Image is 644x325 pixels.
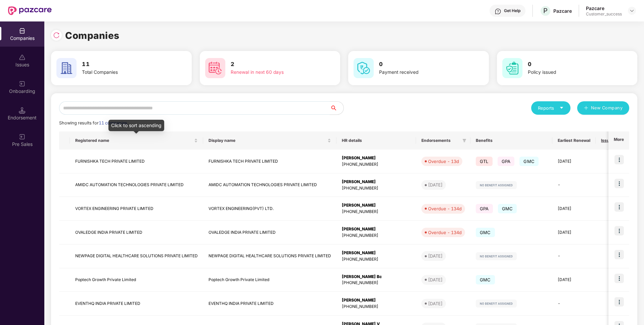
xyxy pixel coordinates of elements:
span: Registered name [75,138,193,143]
div: 0 [601,253,619,259]
td: - [552,245,596,268]
img: icon [614,297,624,307]
div: Renewal in next 60 days [231,69,315,76]
span: GMC [476,228,495,237]
td: VORTEX ENGINEERING PRIVATE LIMITED [70,197,203,221]
div: [PERSON_NAME] [342,297,411,304]
td: OVALEDGE INDIA PRIVATE LIMITED [203,221,336,245]
h3: 0 [528,60,612,69]
h3: 0 [379,60,464,69]
div: Pazcare [586,5,622,11]
div: Overdue - 13d [428,158,459,165]
div: [PHONE_NUMBER] [342,232,411,239]
div: Get Help [504,8,520,13]
span: search [330,105,343,111]
div: 0 [601,206,619,212]
img: icon [614,155,624,164]
div: [DATE] [428,300,443,307]
img: svg+xml;base64,PHN2ZyBpZD0iUmVsb2FkLTMyeDMyIiB4bWxucz0iaHR0cDovL3d3dy53My5vcmcvMjAwMC9zdmciIHdpZH... [53,32,60,39]
img: icon [614,274,624,283]
div: [PERSON_NAME] [342,250,411,256]
th: HR details [336,131,416,150]
h3: 2 [231,60,315,69]
td: NEWPAGE DIGITAL HEALTHCARE SOLUTIONS PRIVATE LIMITED [70,245,203,268]
img: svg+xml;base64,PHN2ZyBpZD0iSGVscC0zMngzMiIgeG1sbnM9Imh0dHA6Ly93d3cudzMub3JnLzIwMDAvc3ZnIiB3aWR0aD... [495,8,501,15]
span: New Company [591,105,623,111]
img: svg+xml;base64,PHN2ZyB3aWR0aD0iMjAiIGhlaWdodD0iMjAiIHZpZXdCb3g9IjAgMCAyMCAyMCIgZmlsbD0ibm9uZSIgeG... [19,133,26,140]
td: EVENTHQ INDIA PRIVATE LIMITED [203,292,336,316]
button: search [330,101,344,115]
div: [DATE] [428,276,443,283]
span: Showing results for [59,120,128,125]
td: [DATE] [552,197,596,221]
span: GMC [498,204,517,213]
img: svg+xml;base64,PHN2ZyBpZD0iQ29tcGFuaWVzIiB4bWxucz0iaHR0cDovL3d3dy53My5vcmcvMjAwMC9zdmciIHdpZHRoPS... [19,28,26,34]
td: AMIDC AUTOMATION TECHNOLOGIES PRIVATE LIMITED [203,173,336,197]
td: AMIDC AUTOMATION TECHNOLOGIES PRIVATE LIMITED [70,173,203,197]
td: VORTEX ENGINEERING(PVT) LTD. [203,197,336,221]
img: New Pazcare Logo [8,6,52,15]
span: GTL [476,157,493,166]
td: [DATE] [552,221,596,245]
div: 0 [601,301,619,307]
td: [DATE] [552,268,596,292]
div: [PHONE_NUMBER] [342,256,411,263]
img: icon [614,250,624,259]
div: Payment received [379,69,464,76]
th: More [608,131,629,150]
td: OVALEDGE INDIA PRIVATE LIMITED [70,221,203,245]
div: [PERSON_NAME] [342,202,411,209]
div: Policy issued [528,69,612,76]
button: plusNew Company [577,101,629,115]
td: Poptech Growth Private Limited [203,268,336,292]
span: GPA [476,204,493,213]
div: 0 [601,229,619,236]
div: [DATE] [428,181,443,188]
div: Total Companies [82,69,167,76]
div: [PERSON_NAME] [342,155,411,161]
div: Customer_success [586,11,622,17]
td: - [552,173,596,197]
td: FURNISHKA TECH PRIVATE LIMITED [203,150,336,173]
span: P [543,7,548,15]
div: [DATE] [428,253,443,259]
div: [PHONE_NUMBER] [342,209,411,215]
th: Display name [203,131,336,150]
span: Issues [601,138,614,143]
td: EVENTHQ INDIA PRIVATE LIMITED [70,292,203,316]
img: svg+xml;base64,PHN2ZyB3aWR0aD0iMjAiIGhlaWdodD0iMjAiIHZpZXdCb3g9IjAgMCAyMCAyMCIgZmlsbD0ibm9uZSIgeG... [19,80,26,87]
div: [PHONE_NUMBER] [342,280,411,286]
span: Display name [209,138,326,143]
img: svg+xml;base64,PHN2ZyB3aWR0aD0iMTQuNSIgaGVpZ2h0PSIxNC41IiB2aWV3Qm94PSIwIDAgMTYgMTYiIGZpbGw9Im5vbm... [19,107,26,114]
th: Benefits [470,131,552,150]
h1: Companies [65,28,120,43]
div: Overdue - 134d [428,205,462,212]
div: [PERSON_NAME] Bc [342,274,411,280]
span: caret-down [559,106,564,110]
img: svg+xml;base64,PHN2ZyB4bWxucz0iaHR0cDovL3d3dy53My5vcmcvMjAwMC9zdmciIHdpZHRoPSIxMjIiIGhlaWdodD0iMj... [476,181,517,189]
span: GPA [498,157,515,166]
th: Registered name [70,131,203,150]
td: NEWPAGE DIGITAL HEALTHCARE SOLUTIONS PRIVATE LIMITED [203,245,336,268]
span: plus [584,106,588,111]
th: Earliest Renewal [552,131,596,150]
th: Issues [596,131,625,150]
img: icon [614,179,624,188]
span: Endorsements [421,138,460,143]
div: [PERSON_NAME] [342,226,411,232]
span: filter [461,137,468,145]
div: [PHONE_NUMBER] [342,304,411,310]
div: [PHONE_NUMBER] [342,185,411,192]
div: 0 [601,158,619,165]
div: 0 [601,277,619,283]
div: Overdue - 134d [428,229,462,236]
img: icon [614,226,624,235]
span: 11 companies. [99,120,128,125]
div: Reports [538,105,564,111]
div: [PHONE_NUMBER] [342,161,411,168]
div: 0 [601,182,619,188]
img: svg+xml;base64,PHN2ZyB4bWxucz0iaHR0cDovL3d3dy53My5vcmcvMjAwMC9zdmciIHdpZHRoPSI2MCIgaGVpZ2h0PSI2MC... [56,58,77,78]
img: svg+xml;base64,PHN2ZyBpZD0iRHJvcGRvd24tMzJ4MzIiIHhtbG5zPSJodHRwOi8vd3d3LnczLm9yZy8yMDAwL3N2ZyIgd2... [629,8,635,13]
img: svg+xml;base64,PHN2ZyB4bWxucz0iaHR0cDovL3d3dy53My5vcmcvMjAwMC9zdmciIHdpZHRoPSIxMjIiIGhlaWdodD0iMj... [476,252,517,260]
span: GMC [519,157,539,166]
